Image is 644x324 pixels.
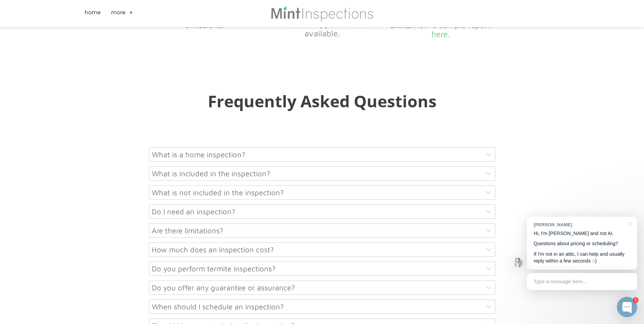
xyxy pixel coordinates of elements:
div: Do you offer any guarantee or assurance? [149,281,495,295]
div: Do you perform termite inspections? [149,262,495,276]
p: If I'm not in an attic, I can help and usually reply within a few seconds :-) [534,251,630,265]
p: Questions about pricing or scheduling? [534,240,630,247]
a: Home [85,8,101,19]
div: Type a message here... [527,273,637,290]
div: Do I need an inspection? [149,204,495,219]
div: What is not included in the inspection? [149,185,495,200]
div: When should I schedule an inspection? [149,300,495,314]
p: Hi, I'm [PERSON_NAME] and not AI. [534,230,630,237]
font: Frequently Asked Questions [208,90,437,112]
a: + [129,8,133,19]
img: Josh Molleur [513,257,523,267]
div: Are there limitations? [149,223,495,238]
a: View a sample report here. [412,20,491,39]
div: [PERSON_NAME] [534,221,624,228]
div: What is a home inspection? [149,147,495,162]
div: How much does an inspection cost? [149,242,495,257]
img: Mint Inspections [270,5,374,22]
div: What is included in the inspection? [149,166,495,181]
div: 1 [633,297,639,303]
a: More [111,8,126,19]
